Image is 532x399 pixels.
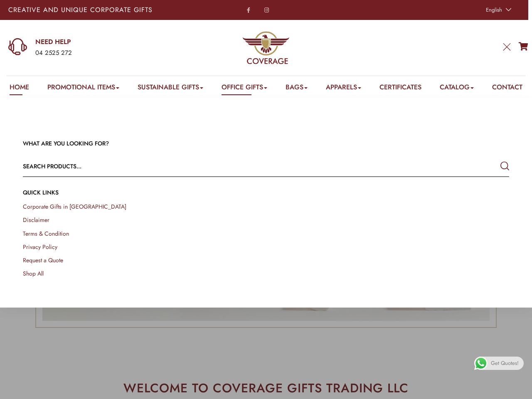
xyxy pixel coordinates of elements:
[492,82,522,95] a: Contact
[486,6,502,14] span: English
[326,82,361,95] a: Apparels
[379,82,421,95] a: Certificates
[23,216,49,224] a: Disclaimer
[440,82,474,95] a: Catalog
[23,140,509,148] h3: WHAT ARE YOU LOOKING FOR?
[286,82,308,95] a: Bags
[138,82,203,95] a: Sustainable Gifts
[23,243,57,251] a: Privacy Policy
[23,269,44,278] a: Shop All
[482,4,514,16] a: English
[23,256,63,264] a: Request a Quote
[222,82,267,95] a: Office Gifts
[491,357,519,370] span: Get Quotes!
[8,7,209,13] p: Creative and Unique Corporate Gifts
[23,229,69,238] a: Terms & Condition
[35,48,171,59] div: 04 2525 272
[35,37,171,47] a: NEED HELP
[23,202,126,211] a: Corporate Gifts in [GEOGRAPHIC_DATA]
[47,82,119,95] a: Promotional Items
[10,82,29,95] a: Home
[23,156,412,176] input: Search products...
[23,189,509,197] h4: QUICK LINKs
